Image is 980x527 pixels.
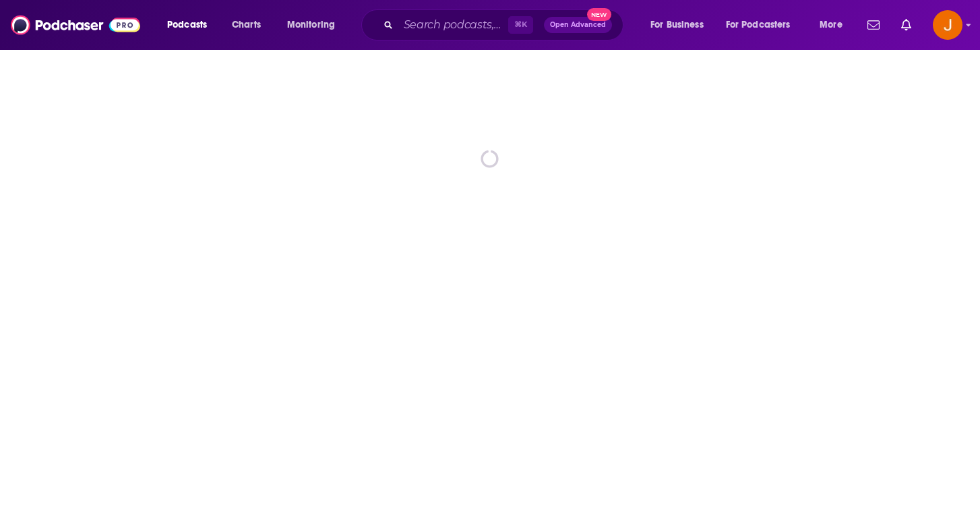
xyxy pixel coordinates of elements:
span: For Business [650,16,704,34]
span: New [587,8,611,21]
span: ⌘ K [508,16,533,34]
span: Open Advanced [550,22,606,28]
span: More [820,16,843,34]
input: Search podcasts, credits, & more... [398,14,508,36]
span: Logged in as justine87181 [933,10,962,40]
span: Monitoring [287,16,335,34]
a: Show notifications dropdown [896,13,917,36]
button: open menu [810,14,859,36]
span: Podcasts [167,16,207,34]
img: Podchaser - Follow, Share and Rate Podcasts [11,12,140,38]
button: open menu [641,14,721,36]
button: open menu [158,14,224,36]
button: Open AdvancedNew [544,17,612,33]
a: Charts [223,14,269,36]
button: Show profile menu [933,10,962,40]
img: User Profile [933,10,962,40]
span: Charts [232,16,261,34]
button: open menu [717,14,810,36]
button: open menu [278,14,353,36]
a: Show notifications dropdown [862,13,885,36]
div: Search podcasts, credits, & more... [374,9,636,40]
span: For Podcasters [726,16,791,34]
